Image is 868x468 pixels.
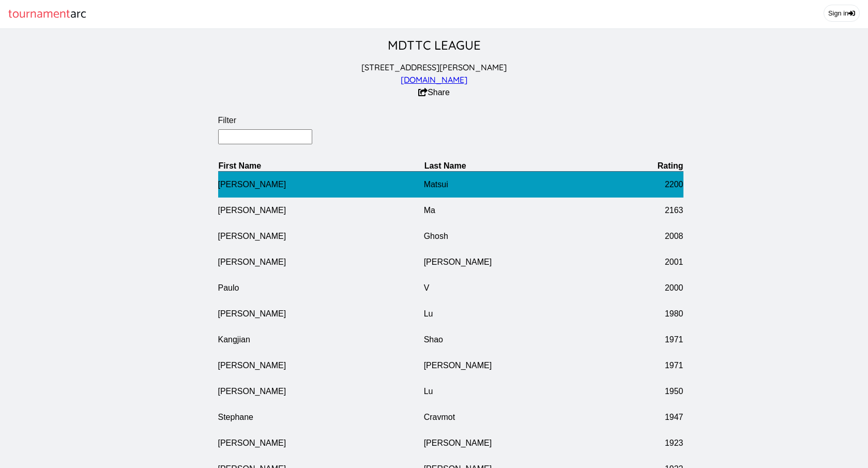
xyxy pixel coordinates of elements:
th: Rating [630,161,683,172]
td: [PERSON_NAME] [218,353,424,379]
td: 1950 [630,379,683,404]
a: Sign in [824,5,860,22]
td: [PERSON_NAME] [218,249,424,275]
td: Shao [424,327,630,353]
td: 2200 [630,171,683,198]
td: [PERSON_NAME] [424,430,630,456]
td: 1923 [630,430,683,456]
td: [PERSON_NAME] [424,249,630,275]
td: Lu [424,379,630,404]
td: [PERSON_NAME] [218,198,424,223]
td: V [424,275,630,301]
td: 2163 [630,198,683,223]
td: Ghosh [424,223,630,249]
a: MDTTC LEAGUE [388,37,481,53]
td: [PERSON_NAME] [218,171,424,198]
td: 1971 [630,353,683,379]
th: First Name [218,161,424,172]
td: Cravmot [424,404,630,430]
td: Matsui [424,171,630,198]
td: 1947 [630,404,683,430]
td: [PERSON_NAME] [218,223,424,249]
td: Ma [424,198,630,223]
button: Share [418,88,450,97]
a: tournamentarc [8,4,86,24]
td: Kangjian [218,327,424,353]
td: [PERSON_NAME] [218,379,424,404]
span: tournament [8,4,70,24]
span: arc [70,4,86,24]
td: 2001 [630,249,683,275]
td: [PERSON_NAME] [218,301,424,327]
th: Last Name [424,161,630,172]
td: 2008 [630,223,683,249]
a: [DOMAIN_NAME] [401,74,467,85]
td: [PERSON_NAME] [218,430,424,456]
td: Lu [424,301,630,327]
label: Filter [218,116,683,125]
td: Stephane [218,404,424,430]
td: Paulo [218,275,424,301]
td: 2000 [630,275,683,301]
td: 1971 [630,327,683,353]
td: 1980 [630,301,683,327]
td: [PERSON_NAME] [424,353,630,379]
